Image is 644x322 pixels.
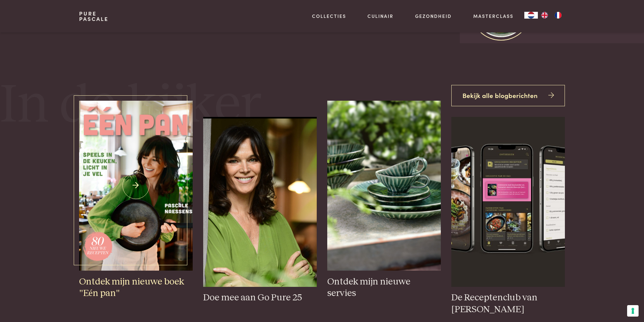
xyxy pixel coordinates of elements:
[473,13,514,20] a: Masterclass
[524,12,538,19] div: Language
[203,117,316,287] img: pascale_foto
[203,117,316,304] a: pascale_foto Doe mee aan Go Pure 25
[451,85,565,106] a: Bekijk alle blogberichten
[203,292,316,304] h3: Doe mee aan Go Pure 25
[327,101,440,271] img: groen_servies_23
[538,12,565,19] ul: Language list
[312,13,346,20] a: Collecties
[79,101,192,271] img: één pan - voorbeeldcover
[524,12,565,19] aside: Language selected: Nederlands
[79,276,192,299] h3: Ontdek mijn nieuwe boek "Eén pan"
[79,101,192,299] a: één pan - voorbeeldcover Ontdek mijn nieuwe boek "Eén pan"
[524,12,538,19] a: NL
[415,13,452,20] a: Gezondheid
[367,13,393,20] a: Culinair
[451,117,565,287] img: iPhone 13 Pro Mockup front and side view
[627,305,639,317] button: Uw voorkeuren voor toestemming voor trackingtechnologieën
[327,276,440,299] h3: Ontdek mijn nieuwe servies
[538,12,551,19] a: EN
[551,12,565,19] a: FR
[451,117,565,316] a: iPhone 13 Pro Mockup front and side view De Receptenclub van [PERSON_NAME]
[451,292,565,315] h3: De Receptenclub van [PERSON_NAME]
[327,101,440,299] a: groen_servies_23 Ontdek mijn nieuwe servies
[79,11,109,22] a: PurePascale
